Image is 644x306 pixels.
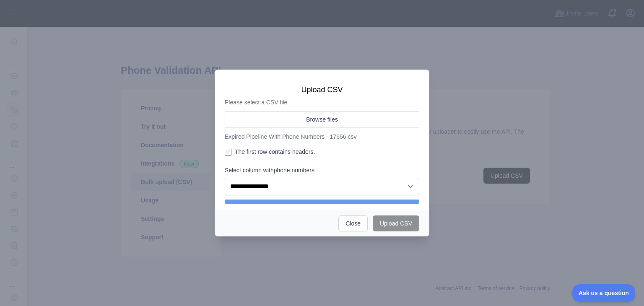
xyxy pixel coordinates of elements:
[225,166,419,174] label: Select column with phone numbers
[225,149,231,156] input: The first row contains headers.
[338,215,368,231] button: Close
[572,284,636,302] iframe: Toggle Customer Support
[373,215,419,231] button: Upload CSV
[225,85,419,95] h3: Upload CSV
[225,148,419,156] label: The first row contains headers.
[225,112,419,127] button: Browse files
[225,98,419,106] p: Please select a CSV file
[225,132,419,141] p: Expired Pipeline With Phone Numbers - 17656.csv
